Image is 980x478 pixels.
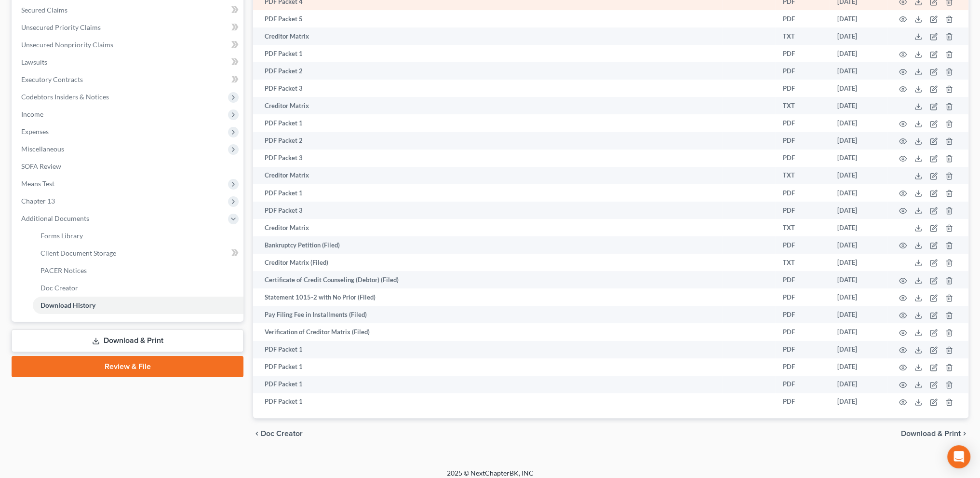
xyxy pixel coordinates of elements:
[830,341,887,358] td: [DATE]
[775,236,830,254] td: PDF
[775,114,830,132] td: PDF
[947,445,970,468] div: Open Intercom Messenger
[901,430,968,437] button: Download & Print chevron_right
[21,93,109,101] span: Codebtors Insiders & Notices
[40,301,95,309] span: Download History
[830,27,887,45] td: [DATE]
[13,158,243,175] a: SOFA Review
[775,306,830,323] td: PDF
[830,114,887,132] td: [DATE]
[253,219,722,236] td: Creditor Matrix
[33,279,243,297] a: Doc Creator
[253,10,722,27] td: PDF Packet 5
[830,323,887,341] td: [DATE]
[13,1,243,19] a: Secured Claims
[830,45,887,62] td: [DATE]
[830,184,887,202] td: [DATE]
[830,288,887,306] td: [DATE]
[21,127,49,136] span: Expenses
[253,114,722,132] td: PDF Packet 1
[261,430,303,437] span: Doc Creator
[775,219,830,236] td: TXT
[830,80,887,97] td: [DATE]
[253,167,722,184] td: Creditor Matrix
[253,150,722,167] td: PDF Packet 3
[830,132,887,150] td: [DATE]
[775,358,830,376] td: PDF
[775,62,830,80] td: PDF
[33,262,243,279] a: PACER Notices
[775,132,830,150] td: PDF
[13,71,243,88] a: Executory Contracts
[775,202,830,219] td: PDF
[775,27,830,45] td: TXT
[830,97,887,114] td: [DATE]
[253,341,722,358] td: PDF Packet 1
[21,75,83,83] span: Executory Contracts
[775,167,830,184] td: TXT
[830,236,887,254] td: [DATE]
[21,41,113,49] span: Unsecured Nonpriority Claims
[21,214,89,222] span: Additional Documents
[830,167,887,184] td: [DATE]
[775,184,830,202] td: PDF
[253,132,722,150] td: PDF Packet 2
[830,219,887,236] td: [DATE]
[830,202,887,219] td: [DATE]
[830,393,887,410] td: [DATE]
[775,323,830,341] td: PDF
[961,430,968,437] i: chevron_right
[253,236,722,254] td: Bankruptcy Petition (Filed)
[830,376,887,393] td: [DATE]
[775,288,830,306] td: PDF
[775,254,830,271] td: TXT
[253,430,261,437] i: chevron_left
[830,10,887,27] td: [DATE]
[830,306,887,323] td: [DATE]
[775,341,830,358] td: PDF
[253,62,722,80] td: PDF Packet 2
[775,376,830,393] td: PDF
[21,162,61,170] span: SOFA Review
[253,393,722,410] td: PDF Packet 1
[40,284,78,292] span: Doc Creator
[253,184,722,202] td: PDF Packet 1
[33,297,243,314] a: Download History
[13,54,243,71] a: Lawsuits
[21,145,64,153] span: Miscellaneous
[253,254,722,271] td: Creditor Matrix (Filed)
[253,45,722,62] td: PDF Packet 1
[12,329,243,352] a: Download & Print
[775,150,830,167] td: PDF
[830,150,887,167] td: [DATE]
[253,430,303,437] button: chevron_left Doc Creator
[21,58,47,66] span: Lawsuits
[21,23,101,31] span: Unsecured Priority Claims
[40,266,87,274] span: PACER Notices
[33,227,243,245] a: Forms Library
[830,271,887,288] td: [DATE]
[830,358,887,376] td: [DATE]
[253,97,722,114] td: Creditor Matrix
[253,376,722,393] td: PDF Packet 1
[830,254,887,271] td: [DATE]
[253,306,722,323] td: Pay Filing Fee in Installments (Filed)
[13,19,243,36] a: Unsecured Priority Claims
[253,80,722,97] td: PDF Packet 3
[775,45,830,62] td: PDF
[775,393,830,410] td: PDF
[40,249,116,257] span: Client Document Storage
[253,358,722,376] td: PDF Packet 1
[901,430,961,437] span: Download & Print
[40,232,83,240] span: Forms Library
[253,288,722,306] td: Statement 1015-2 with No Prior (Filed)
[21,110,43,118] span: Income
[21,197,55,205] span: Chapter 13
[775,10,830,27] td: PDF
[775,80,830,97] td: PDF
[21,179,54,188] span: Means Test
[33,245,243,262] a: Client Document Storage
[775,97,830,114] td: TXT
[253,323,722,341] td: Verification of Creditor Matrix (Filed)
[12,356,243,377] a: Review & File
